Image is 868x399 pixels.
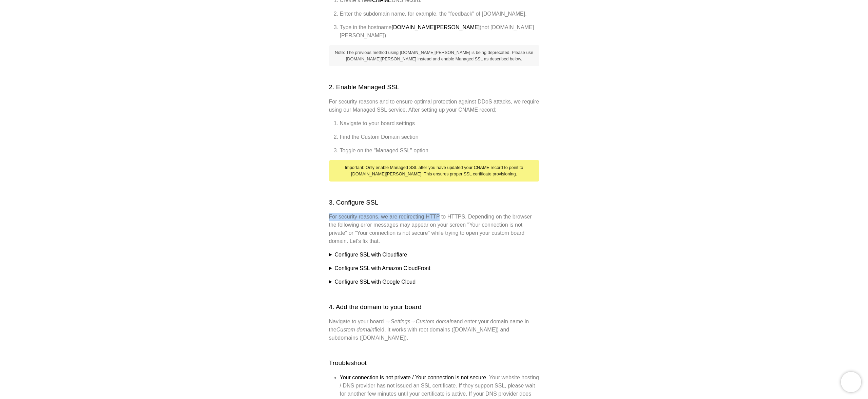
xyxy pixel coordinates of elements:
[329,82,539,92] h2: 2. Enable Managed SSL
[329,278,539,286] summary: Configure SSL with Google Cloud
[340,119,539,128] li: Navigate to your board settings
[329,358,539,368] h2: Troubleshoot
[336,327,374,332] em: Custom domain
[340,375,486,380] strong: Your connection is not private / Your connection is not secure
[329,264,539,272] summary: Configure SSL with Amazon CloudFront
[340,147,539,155] li: Toggle on the "Managed SSL" option
[329,318,539,342] p: Navigate to your board → → and enter your domain name in the field. It works with root domains ([...
[329,160,539,181] div: Important: Only enable Managed SSL after you have updated your CNAME record to point to [DOMAIN_N...
[391,319,410,324] em: Settings
[329,251,539,259] summary: Configure SSL with Cloudflare
[340,133,539,141] li: Find the Custom Domain section
[329,213,539,245] p: For security reasons, we are redirecting HTTP to HTTPS. Depending on the browser the following er...
[391,24,480,30] strong: [DOMAIN_NAME][PERSON_NAME]
[841,372,861,392] iframe: Chatra live chat
[329,198,539,208] h2: 3. Configure SSL
[329,98,539,114] p: For security reasons and to ensure optimal protection against DDoS attacks, we require using our ...
[340,10,539,18] li: Enter the subdomain name, for example, the "feedback" of [DOMAIN_NAME].
[329,302,539,312] h2: 4. Add the domain to your board
[416,319,454,324] em: Custom domain
[329,45,539,66] div: Note: The previous method using [DOMAIN_NAME][PERSON_NAME] is being deprecated. Please use [DOMAI...
[340,23,539,40] li: Type in the hostname (not [DOMAIN_NAME][PERSON_NAME]).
